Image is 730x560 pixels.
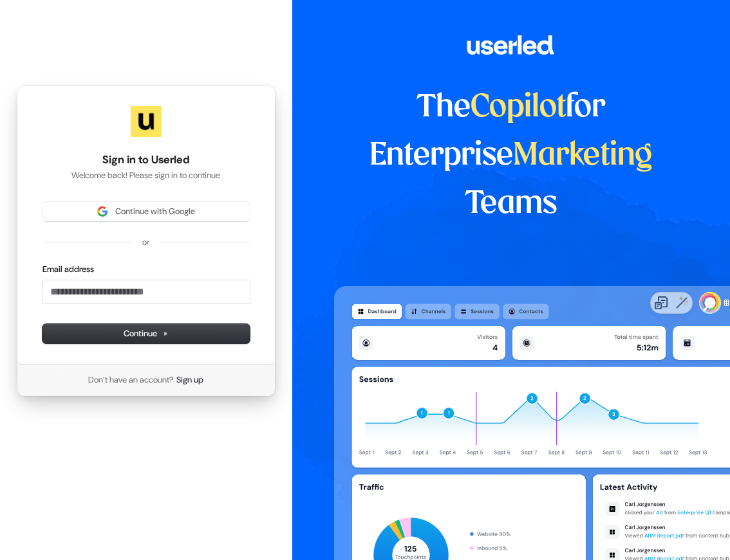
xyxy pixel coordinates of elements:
h1: Sign in to Userled [42,152,250,168]
a: Sign up [176,374,203,386]
span: Copilot [471,93,566,123]
button: Continue [42,324,250,343]
img: Sign in with Google [97,206,108,217]
p: Welcome back! Please sign in to continue [42,170,250,181]
span: Continue with Google [115,206,195,217]
p: or [142,237,149,248]
span: Continue [124,328,169,339]
label: Email address [42,264,94,275]
span: Marketing [513,141,652,171]
h1: The for Enterprise Teams [334,84,688,228]
img: Userled [131,106,162,137]
button: Sign in with GoogleContinue with Google [42,202,250,221]
span: Don’t have an account? [88,374,174,386]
